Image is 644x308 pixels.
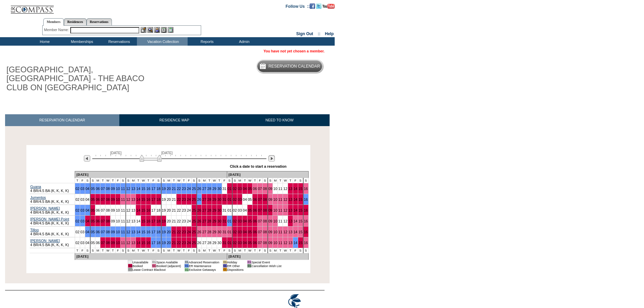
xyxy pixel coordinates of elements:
[101,230,105,234] a: 07
[243,197,247,202] a: 04
[233,241,237,245] a: 02
[253,208,257,212] a: 06
[136,197,140,202] a: 14
[278,230,282,234] a: 11
[96,219,100,223] a: 06
[238,197,242,202] a: 03
[293,197,297,202] a: 14
[212,197,216,202] a: 29
[268,230,272,234] a: 09
[91,208,95,212] a: 05
[202,219,206,223] a: 27
[192,230,196,234] a: 25
[229,114,330,126] a: NEED TO KNOW
[182,241,186,245] a: 23
[121,208,125,212] a: 11
[5,114,119,126] a: RESERVATION CALENDAR
[146,219,150,223] a: 16
[299,219,303,223] a: 15
[253,241,257,245] a: 06
[258,197,262,202] a: 07
[30,217,69,221] a: [PERSON_NAME] Point
[212,241,216,245] a: 29
[136,230,140,234] a: 14
[121,197,125,202] a: 11
[141,208,145,212] a: 15
[167,187,171,191] a: 20
[154,27,160,33] img: Impersonate
[75,219,79,223] a: 02
[136,208,140,212] a: 14
[310,3,315,9] img: Become our fan on Facebook
[126,241,130,245] a: 12
[80,208,85,212] a: 03
[243,219,247,223] a: 04
[263,219,267,223] a: 08
[202,208,206,212] a: 27
[167,241,171,245] a: 20
[96,241,100,245] a: 06
[91,187,95,191] a: 05
[293,230,297,234] a: 14
[323,4,335,8] a: Subscribe to our YouTube Channel
[288,230,292,234] a: 13
[187,241,191,245] a: 24
[151,219,156,223] a: 17
[325,31,334,36] a: Help
[243,241,247,245] a: 04
[75,241,79,245] a: 02
[96,230,100,234] a: 06
[197,241,201,245] a: 26
[222,219,226,223] a: 31
[225,37,262,46] td: Admin
[268,208,272,212] a: 09
[222,187,226,191] a: 31
[162,197,166,202] a: 19
[323,4,335,9] img: Subscribe to our YouTube Channel
[233,230,237,234] a: 02
[136,219,140,223] a: 14
[268,197,272,202] a: 09
[86,241,90,245] a: 04
[146,241,150,245] a: 16
[177,241,181,245] a: 22
[162,230,166,234] a: 19
[217,197,221,202] a: 30
[162,219,166,223] a: 19
[167,197,171,202] a: 20
[187,219,191,223] a: 24
[228,208,232,212] a: 01
[30,239,60,243] a: [PERSON_NAME]
[299,197,303,202] a: 15
[131,241,135,245] a: 13
[136,187,140,191] a: 14
[304,230,308,234] a: 16
[96,208,100,212] a: 06
[63,37,100,46] td: Memberships
[167,219,171,223] a: 20
[248,197,252,202] a: 05
[121,219,125,223] a: 11
[182,187,186,191] a: 23
[146,187,150,191] a: 16
[188,37,225,46] td: Reports
[101,241,105,245] a: 07
[273,219,277,223] a: 10
[268,155,275,162] img: Next
[258,241,262,245] a: 07
[202,241,206,245] a: 27
[131,219,135,223] a: 13
[141,27,146,33] img: b_edit.gif
[263,230,267,234] a: 08
[293,208,297,212] a: 14
[288,197,292,202] a: 13
[141,197,145,202] a: 15
[238,230,242,234] a: 03
[30,228,39,232] a: Tilloo
[106,241,110,245] a: 08
[126,197,130,202] a: 12
[177,219,181,223] a: 22
[146,197,150,202] a: 16
[106,197,110,202] a: 08
[293,219,297,223] a: 14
